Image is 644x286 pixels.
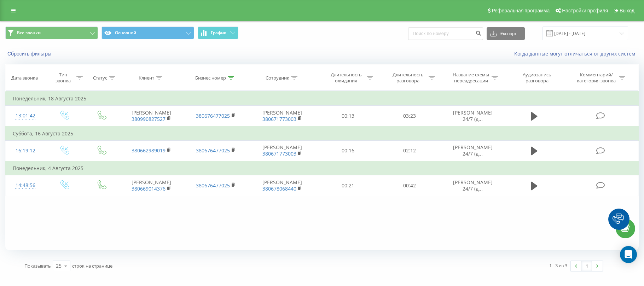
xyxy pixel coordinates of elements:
td: Суббота, 16 Августа 2025 [6,127,639,141]
span: [PERSON_NAME] 24/7 (д... [453,144,493,157]
td: Понедельник, 18 Августа 2025 [6,92,639,106]
td: [PERSON_NAME] [248,106,317,127]
div: Длительность разговора [389,72,427,84]
span: [PERSON_NAME] 24/7 (д... [453,109,493,122]
td: 00:16 [317,140,379,161]
td: 03:23 [379,106,441,127]
span: Показывать [24,263,51,269]
span: Настройки профиля [562,8,608,13]
td: Понедельник, 4 Августа 2025 [6,161,639,175]
span: Все звонки [17,30,41,36]
a: 380669014376 [132,185,166,192]
a: 380676477025 [196,147,230,154]
td: [PERSON_NAME] [248,140,317,161]
button: Сбросить фильтры [5,51,55,57]
td: 00:21 [317,175,379,196]
span: График [211,30,226,35]
div: 14:48:56 [13,179,38,192]
td: [PERSON_NAME] [248,175,317,196]
a: Когда данные могут отличаться от других систем [514,50,639,57]
input: Поиск по номеру [408,27,483,40]
td: [PERSON_NAME] [119,106,184,127]
div: Сотрудник [266,75,289,81]
button: Все звонки [5,27,98,39]
div: 25 [56,262,62,269]
a: 380676477025 [196,112,230,119]
td: [PERSON_NAME] [119,175,184,196]
a: 380678068440 [262,185,296,192]
td: 00:42 [379,175,441,196]
td: 02:12 [379,140,441,161]
td: 00:13 [317,106,379,127]
button: График [198,27,238,39]
span: строк на странице [72,263,112,269]
span: Выход [620,8,634,13]
a: 1 [581,261,592,271]
div: Клиент [139,75,154,81]
span: Реферальная программа [492,8,550,13]
a: 380990827527 [132,116,166,122]
div: Open Intercom Messenger [620,246,637,263]
div: Дата звонка [11,75,38,81]
div: Тип звонка [51,72,75,84]
div: Название схемы переадресации [452,72,490,84]
div: Статус [93,75,107,81]
a: 380662989019 [132,147,166,154]
a: 380671773003 [262,150,296,157]
a: 380676477025 [196,182,230,189]
div: 16:19:12 [13,144,38,158]
a: 380671773003 [262,116,296,122]
div: Бизнес номер [195,75,226,81]
span: [PERSON_NAME] 24/7 (д... [453,179,493,192]
div: 1 - 3 из 3 [549,262,567,269]
button: Основной [101,27,194,39]
button: Экспорт [487,27,525,40]
div: Комментарий/категория звонка [576,72,617,84]
div: 13:01:42 [13,109,38,123]
div: Аудиозапись разговора [514,72,560,84]
div: Длительность ожидания [327,72,365,84]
